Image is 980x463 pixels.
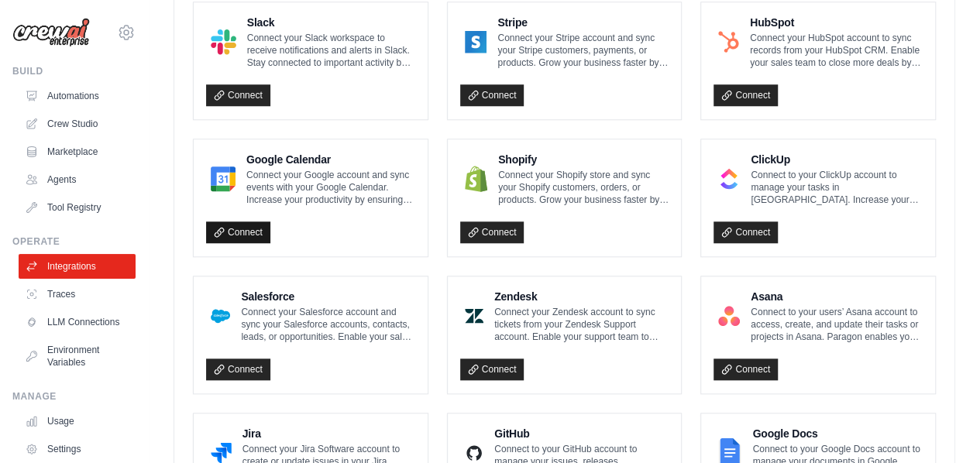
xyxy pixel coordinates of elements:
a: Settings [19,437,136,461]
a: Marketplace [19,139,136,164]
a: Connect [460,84,524,106]
p: Connect your Google account and sync events with your Google Calendar. Increase your productivity... [246,169,415,206]
h4: Google Calendar [246,152,415,167]
a: Agents [19,167,136,192]
h4: HubSpot [750,15,923,30]
a: Integrations [19,254,136,279]
a: Connect [714,84,778,106]
p: Connect to your users’ Asana account to access, create, and update their tasks or projects in Asa... [751,306,923,343]
a: Automations [19,84,136,108]
div: Operate [12,235,136,248]
a: Connect [206,221,270,243]
img: HubSpot Logo [718,26,739,57]
img: Slack Logo [211,26,236,57]
a: Tool Registry [19,195,136,220]
a: Connect [714,358,778,380]
p: Connect your Shopify store and sync your Shopify customers, orders, or products. Grow your busine... [498,169,669,206]
img: Asana Logo [718,300,740,331]
a: Environment Variables [19,338,136,375]
h4: ClickUp [751,152,923,167]
a: Connect [206,358,270,380]
img: Shopify Logo [465,163,487,194]
p: Connect your Stripe account and sync your Stripe customers, payments, or products. Grow your busi... [497,32,669,69]
h4: GitHub [494,426,669,441]
a: Usage [19,409,136,434]
p: Connect your HubSpot account to sync records from your HubSpot CRM. Enable your sales team to clo... [750,32,923,69]
p: Connect to your ClickUp account to manage your tasks in [GEOGRAPHIC_DATA]. Increase your team’s p... [751,169,923,206]
img: Stripe Logo [465,26,487,57]
h4: Google Docs [752,426,923,441]
h4: Asana [751,289,923,304]
a: Crew Studio [19,111,136,136]
img: Zendesk Logo [465,300,483,331]
h4: Shopify [498,152,669,167]
img: ClickUp Logo [718,163,740,194]
p: Connect your Salesforce account and sync your Salesforce accounts, contacts, leads, or opportunit... [241,306,414,343]
h4: Zendesk [494,289,669,304]
img: Salesforce Logo [211,300,230,331]
div: Build [12,65,136,77]
a: Connect [460,221,524,243]
p: Connect your Zendesk account to sync tickets from your Zendesk Support account. Enable your suppo... [494,306,669,343]
h4: Stripe [497,15,669,30]
a: Connect [714,221,778,243]
img: Google Calendar Logo [211,163,236,194]
h4: Jira [242,426,415,441]
a: LLM Connections [19,310,136,334]
img: Logo [12,18,90,47]
a: Traces [19,282,136,307]
p: Connect your Slack workspace to receive notifications and alerts in Slack. Stay connected to impo... [247,32,415,69]
div: Manage [12,390,136,403]
a: Connect [460,358,524,380]
a: Connect [206,84,270,106]
h4: Slack [247,15,415,30]
h4: Salesforce [241,289,414,304]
